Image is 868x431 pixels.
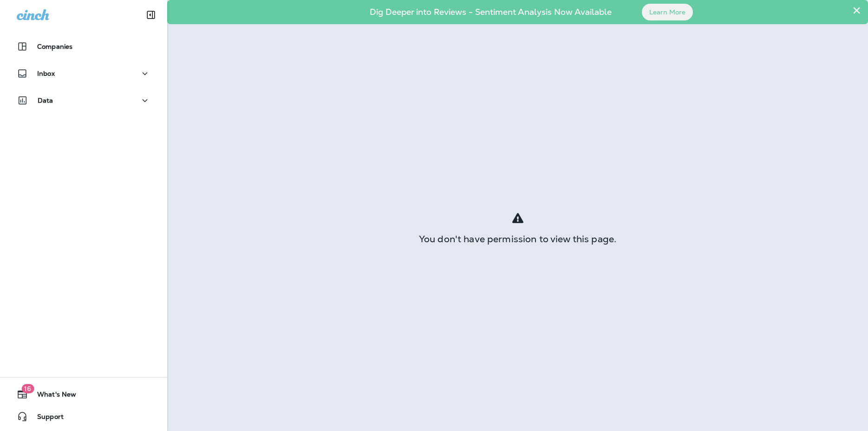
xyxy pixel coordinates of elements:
button: Companies [9,37,158,56]
p: Data [38,97,53,104]
p: Companies [37,43,72,50]
button: Support [9,407,158,426]
button: Collapse Sidebar [138,6,164,24]
span: Support [28,413,64,424]
button: 16What's New [9,385,158,404]
div: You don't have permission to view this page. [167,235,868,243]
button: Learn More [642,4,693,20]
span: 16 [21,384,34,393]
button: Close [852,3,861,18]
span: What's New [28,391,76,402]
p: Dig Deeper into Reviews - Sentiment Analysis Now Available [343,11,639,13]
button: Inbox [9,64,158,83]
p: Inbox [37,70,55,77]
button: Data [9,91,158,110]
